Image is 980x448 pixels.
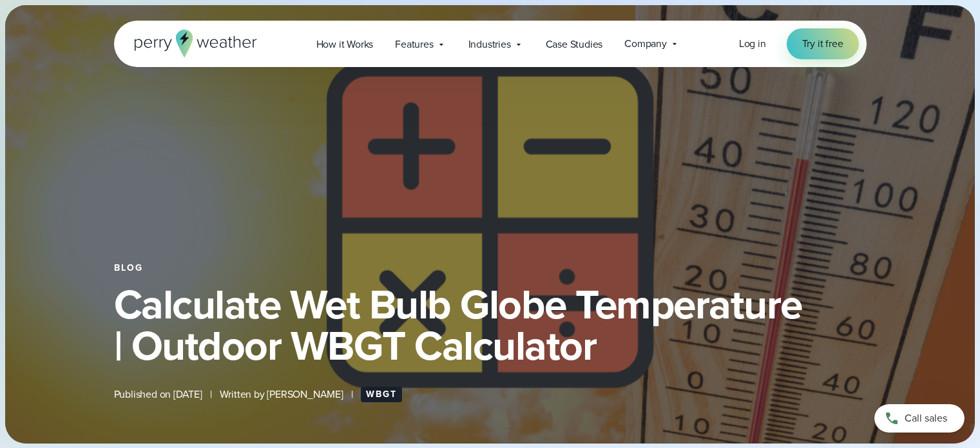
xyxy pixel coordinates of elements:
a: Call sales [874,404,965,433]
span: Industries [468,37,511,52]
a: Case Studies [535,31,614,57]
span: Try it free [802,36,843,52]
div: Blog [114,263,867,273]
span: Call sales [905,411,947,426]
span: How it Works [316,37,374,52]
span: Features [395,37,433,52]
span: Published on [DATE] [114,387,202,402]
a: Try it free [787,28,859,59]
span: Written by [PERSON_NAME] [220,387,343,402]
a: How it Works [305,31,385,57]
span: | [351,387,353,402]
a: WBGT [361,387,402,402]
h1: Calculate Wet Bulb Globe Temperature | Outdoor WBGT Calculator [114,284,867,366]
span: Case Studies [546,37,603,52]
span: Company [624,36,667,52]
a: Log in [739,36,766,52]
span: | [210,387,212,402]
span: Log in [739,36,766,51]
